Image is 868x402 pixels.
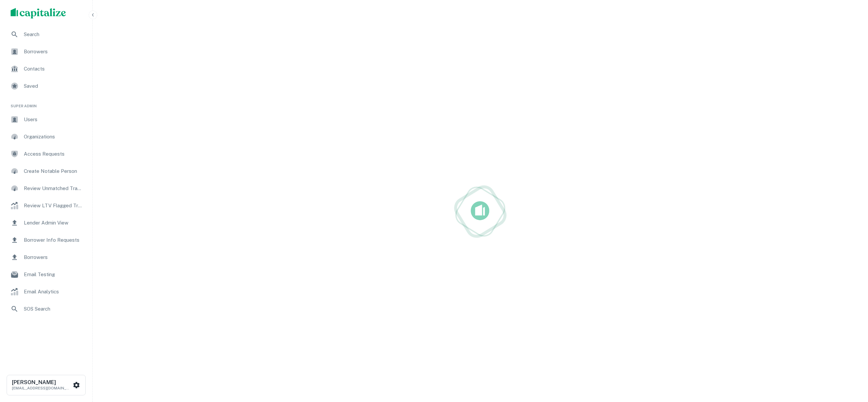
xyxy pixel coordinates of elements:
[5,198,87,214] a: Review LTV Flagged Transactions
[5,301,87,317] a: SOS Search
[24,150,83,158] span: Access Requests
[5,44,87,60] a: Borrowers
[5,267,87,282] a: Email Testing
[5,95,87,112] li: Super Admin
[5,180,87,196] a: Review Unmatched Transactions
[24,271,83,278] span: Email Testing
[24,30,83,38] span: Search
[5,146,87,162] a: Access Requests
[5,163,87,179] a: Create Notable Person
[5,61,87,77] a: Contacts
[835,349,868,381] iframe: Chat Widget
[11,8,66,19] img: capitalize-logo.png
[5,112,87,127] a: Users
[12,385,71,391] p: [EMAIL_ADDRESS][DOMAIN_NAME]
[5,232,87,248] a: Borrower Info Requests
[5,26,87,42] a: Search
[24,288,83,296] span: Email Analytics
[24,65,83,73] span: Contacts
[5,284,87,300] a: Email Analytics
[5,78,87,94] a: Saved
[24,219,83,227] span: Lender Admin View
[24,167,83,175] span: Create Notable Person
[24,82,83,90] span: Saved
[24,253,83,261] span: Borrowers
[24,305,83,313] span: SOS Search
[12,380,71,385] h6: [PERSON_NAME]
[24,184,83,192] span: Review Unmatched Transactions
[24,48,83,56] span: Borrowers
[5,215,87,231] a: Lender Admin View
[24,116,83,124] span: Users
[5,249,87,265] a: Borrowers
[5,129,87,145] a: Organizations
[24,236,83,244] span: Borrower Info Requests
[24,133,83,141] span: Organizations
[7,375,86,395] button: [PERSON_NAME][EMAIL_ADDRESS][DOMAIN_NAME]
[24,202,83,210] span: Review LTV Flagged Transactions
